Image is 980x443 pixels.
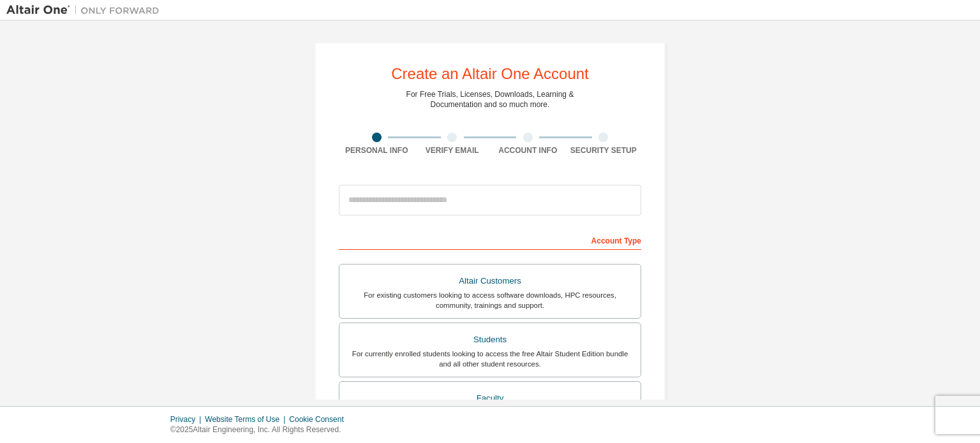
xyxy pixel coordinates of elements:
[289,414,351,425] div: Cookie Consent
[339,229,641,250] div: Account Type
[339,145,415,156] div: Personal Info
[347,290,633,310] div: For existing customers looking to access software downloads, HPC resources, community, trainings ...
[406,89,574,110] div: For Free Trials, Licenses, Downloads, Learning & Documentation and so much more.
[347,272,633,290] div: Altair Customers
[347,331,633,349] div: Students
[170,425,352,435] p: © 2025 Altair Engineering, Inc. All Rights Reserved.
[170,414,205,425] div: Privacy
[566,145,642,156] div: Security Setup
[347,389,633,407] div: Faculty
[205,414,289,425] div: Website Terms of Use
[415,145,491,156] div: Verify Email
[391,66,589,82] div: Create an Altair One Account
[490,145,566,156] div: Account Info
[347,349,633,369] div: For currently enrolled students looking to access the free Altair Student Edition bundle and all ...
[6,4,166,17] img: Altair One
